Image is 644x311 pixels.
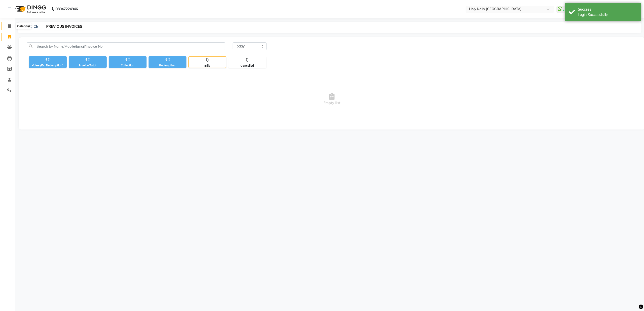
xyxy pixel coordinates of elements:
[16,23,31,29] div: Calendar
[578,7,637,12] div: Success
[29,63,67,68] div: Value (Ex. Redemption)
[229,64,266,68] div: Cancelled
[56,2,78,16] b: 08047224946
[229,57,266,64] div: 0
[69,63,107,68] div: Invoice Total
[578,12,637,17] div: Login Successfully.
[27,42,225,50] input: Search by Name/Mobile/Email/Invoice No
[189,64,226,68] div: Bills
[149,63,186,68] div: Redemption
[149,56,186,63] div: ₹0
[69,56,107,63] div: ₹0
[44,22,84,31] a: PREVIOUS INVOICES
[189,57,226,64] div: 0
[29,56,67,63] div: ₹0
[27,74,637,124] span: Empty list
[109,63,147,68] div: Collection
[13,2,47,16] img: logo
[109,56,147,63] div: ₹0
